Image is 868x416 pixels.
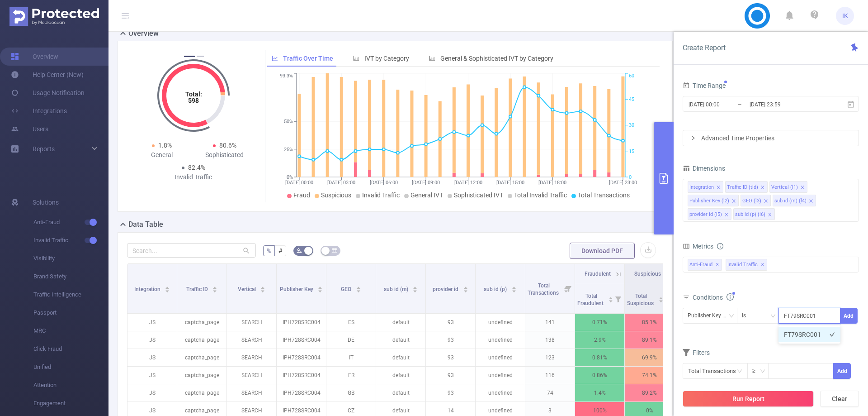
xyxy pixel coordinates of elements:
[188,164,205,171] span: 82.4%
[609,180,637,186] tspan: [DATE] 23:00
[177,349,226,366] p: captcha_page
[849,183,854,189] i: icon: close-circle
[332,248,337,253] i: icon: table
[463,289,468,292] i: icon: caret-down
[283,55,333,62] span: Traffic Over Time
[277,331,326,349] p: IPH728SRC004
[690,135,696,141] i: icon: right
[538,180,566,186] tspan: [DATE] 18:00
[511,289,516,292] i: icon: caret-down
[318,285,323,288] i: icon: caret-up
[774,195,807,207] div: sub id (m) (l4)
[127,243,256,258] input: Search...
[760,368,765,375] i: icon: down
[688,208,731,220] li: provider id (l5)
[212,285,217,291] div: Sort
[277,349,326,366] p: IPH728SRC004
[689,182,714,193] div: Integration
[33,394,108,412] span: Engagement
[326,367,376,384] p: FR
[128,28,159,39] h2: Overview
[525,367,575,384] p: 116
[277,367,326,384] p: IPH728SRC004
[625,314,674,331] p: 85.1%
[683,82,726,89] span: Time Range
[764,199,768,204] i: icon: close
[227,384,276,402] p: SEARCH
[575,314,624,331] p: 0.71%
[476,384,525,402] p: undefined
[33,140,55,158] a: Reports
[33,304,108,322] span: Passport
[267,247,271,254] span: %
[429,55,435,62] i: icon: bar-chart
[741,195,771,206] li: GEO (l3)
[11,120,48,138] a: Users
[827,373,830,377] i: icon: down
[693,294,734,301] span: Conditions
[511,285,517,291] div: Sort
[293,191,310,199] span: Fraud
[575,384,624,402] p: 1.4%
[284,119,293,124] tspan: 50%
[341,286,353,292] span: GEO
[463,285,468,288] i: icon: caret-up
[625,384,674,402] p: 89.2%
[33,213,108,231] span: Anti-Fraud
[158,142,172,149] span: 1.8%
[127,314,177,331] p: JS
[742,195,761,207] div: GEO (l3)
[726,293,734,301] i: icon: info-circle
[280,73,293,79] tspan: 93.3%
[525,314,575,331] p: 141
[830,312,835,318] i: icon: close-circle
[824,363,833,371] span: Increase Value
[33,193,59,211] span: Solutions
[820,391,859,407] button: Clear
[376,349,425,366] p: default
[608,296,613,301] div: Sort
[277,384,326,402] p: IPH728SRC004
[127,367,177,384] p: JS
[185,91,202,98] tspan: Total:
[683,391,814,407] button: Run Report
[165,285,170,288] i: icon: caret-up
[356,289,361,292] i: icon: caret-down
[376,331,425,349] p: default
[830,332,835,337] i: icon: check
[716,259,719,270] span: ✕
[327,180,355,186] tspan: [DATE] 03:00
[761,259,764,270] span: ✕
[193,150,256,160] div: Sophisticated
[384,286,410,292] span: sub id (m)
[413,285,418,288] i: icon: caret-up
[578,191,630,199] span: Total Transactions
[525,384,575,402] p: 74
[260,285,265,288] i: icon: caret-up
[658,296,664,301] div: Sort
[364,55,409,62] span: IVT by Category
[426,349,475,366] p: 93
[426,367,475,384] p: 93
[212,285,217,288] i: icon: caret-up
[625,367,674,384] p: 74.1%
[165,285,170,291] div: Sort
[625,331,674,349] p: 89.1%
[413,289,418,292] i: icon: caret-down
[177,314,226,331] p: captcha_page
[134,286,162,292] span: Integration
[11,84,85,102] a: Usage Notification
[612,284,624,313] i: Filter menu
[260,285,265,291] div: Sort
[496,180,524,186] tspan: [DATE] 15:00
[629,123,634,129] tspan: 30
[608,296,613,298] i: icon: caret-up
[165,289,170,292] i: icon: caret-down
[688,259,722,271] span: Anti-Fraud
[661,284,674,313] i: Filter menu
[277,314,326,331] p: IPH728SRC004
[629,96,634,102] tspan: 45
[770,313,776,320] i: icon: down
[476,331,525,349] p: undefined
[773,195,816,206] li: sub id (m) (l4)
